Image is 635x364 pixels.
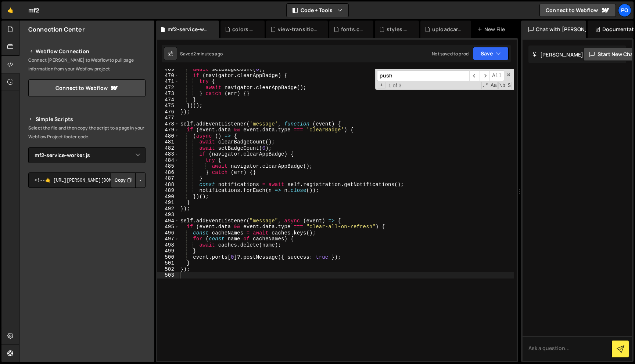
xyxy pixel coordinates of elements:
div: view-transitions.css [278,26,319,33]
iframe: YouTube video player [28,200,146,266]
iframe: YouTube video player [28,271,146,337]
button: Copy [111,172,136,188]
p: Select the file and then copy the script to a page in your Webflow Project footer code. [28,124,146,141]
a: Connect to Webflow [28,79,146,97]
h2: Connection Center [28,25,85,33]
div: New File [477,26,508,33]
div: 482 [157,145,179,152]
span: 1 of 3 [385,83,405,89]
input: Search for [377,70,469,81]
div: 476 [157,109,179,115]
h2: Webflow Connection [28,47,146,56]
div: uploadcare.css [432,26,462,33]
a: Po [618,4,631,17]
div: 503 [157,272,179,279]
div: 483 [157,151,179,157]
div: 474 [157,97,179,103]
div: 479 [157,127,179,133]
div: mf2-service-worker.js [168,26,210,33]
div: Button group with nested dropdown [111,172,146,188]
div: 496 [157,230,179,236]
div: 490 [157,194,179,200]
span: Whole Word Search [498,82,506,89]
div: Not saved to prod [432,51,469,57]
div: 481 [157,139,179,145]
span: CaseSensitive Search [490,82,498,89]
span: RegExp Search [481,82,489,89]
div: 489 [157,188,179,194]
div: 485 [157,163,179,170]
div: 491 [157,200,179,206]
div: 477 [157,115,179,121]
div: 492 [157,206,179,212]
div: 494 [157,218,179,224]
div: 473 [157,91,179,97]
div: 469 [157,66,179,73]
div: 487 [157,175,179,182]
div: styles.css [387,26,410,33]
div: 471 [157,79,179,85]
div: 497 [157,236,179,242]
div: 475 [157,103,179,109]
div: colors.css [232,26,256,33]
div: 480 [157,133,179,139]
h2: [PERSON_NAME] [532,51,583,58]
div: 500 [157,254,179,261]
span: ​ [480,70,490,81]
div: 499 [157,248,179,254]
button: Code + Tools [287,4,348,17]
div: Saved [180,51,223,57]
span: ​ [469,70,480,81]
div: Chat with [PERSON_NAME] [521,21,586,38]
div: 486 [157,170,179,176]
div: 493 [157,212,179,218]
h2: Simple Scripts [28,115,146,124]
div: 2 minutes ago [193,51,223,57]
div: 470 [157,73,179,79]
span: Toggle Replace mode [378,82,385,89]
span: Alt-Enter [489,70,504,81]
div: 502 [157,266,179,273]
div: fonts.css [341,26,365,33]
div: 501 [157,260,179,266]
div: 498 [157,242,179,248]
div: 472 [157,85,179,91]
textarea: <!--🤙 [URL][PERSON_NAME][DOMAIN_NAME]> <script>document.addEventListener("DOMContentLoaded", func... [28,172,146,188]
div: Documentation [588,21,634,38]
button: Save [473,47,509,60]
span: Search In Selection [507,82,512,89]
a: Connect to Webflow [539,4,616,17]
p: Connect [PERSON_NAME] to Webflow to pull page information from your Webflow project [28,56,146,73]
div: 478 [157,121,179,127]
a: 🤙 [1,1,19,19]
div: mf2 [28,6,39,15]
div: 488 [157,182,179,188]
div: 495 [157,224,179,230]
div: 484 [157,157,179,164]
